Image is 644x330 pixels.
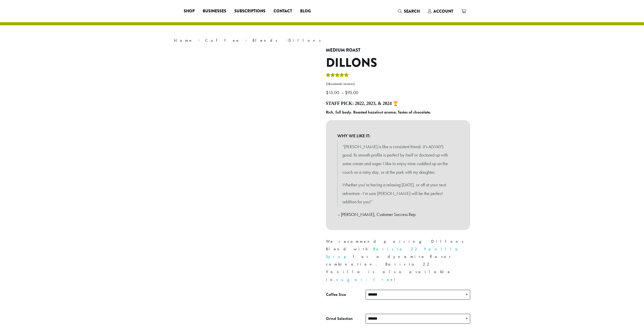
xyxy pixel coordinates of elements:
a: Search [394,7,424,15]
a: Contact [269,7,296,15]
b: Rich, full body. Roasted hazelnut aroma. Tastes of chocolate. [326,109,431,115]
h1: Dillons [326,56,470,70]
span: Shop [184,8,195,14]
a: Account [424,7,457,15]
a: sugar-free [336,277,394,282]
a: Businesses [199,7,230,15]
span: $ [326,90,328,95]
span: › [286,36,288,43]
p: Whether you’re having a relaxing [DATE], or off at your next adventure- I’m sure [PERSON_NAME] wi... [342,181,454,206]
a: (26customer reviews) [326,81,470,86]
span: Businesses [203,8,226,14]
bdi: 15.00 [326,90,340,95]
h4: Medium Roast [326,48,470,53]
b: WHY WE LIKE IT: [337,131,459,140]
h4: Staff Pick: 2022, 2023, & 2024 🏆 [326,101,470,106]
div: Rated 5.00 out of 5 [326,72,349,80]
a: Home [174,38,193,43]
a: Coffee [205,38,240,43]
span: › [245,36,247,43]
a: Barista 22 Vanilla Syrup [326,246,462,259]
p: We recommend pairing Dillons Blend with for a dynamite flavor combination. Barista 22 Vanilla is ... [326,238,470,283]
span: Account [433,8,453,14]
a: Blog [296,7,315,15]
a: Shop [180,7,199,15]
span: 26 [327,82,331,86]
span: $ [345,90,347,95]
span: Contact [274,8,292,14]
a: Subscriptions [230,7,269,15]
bdi: 95.00 [345,90,360,95]
nav: Breadcrumb [174,37,470,43]
span: Subscriptions [234,8,265,14]
p: “[PERSON_NAME] is like a consistent friend- it’s ALWAYS good. Its smooth profile is perfect by it... [342,142,454,177]
p: – [PERSON_NAME], Customer Success Rep [337,210,459,219]
label: Coffee Size [326,291,366,298]
label: Grind Selection [326,315,366,322]
span: › [198,36,200,43]
span: – [341,90,344,95]
span: Blog [300,8,311,14]
span: Search [404,8,420,14]
a: Blends [253,38,281,43]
